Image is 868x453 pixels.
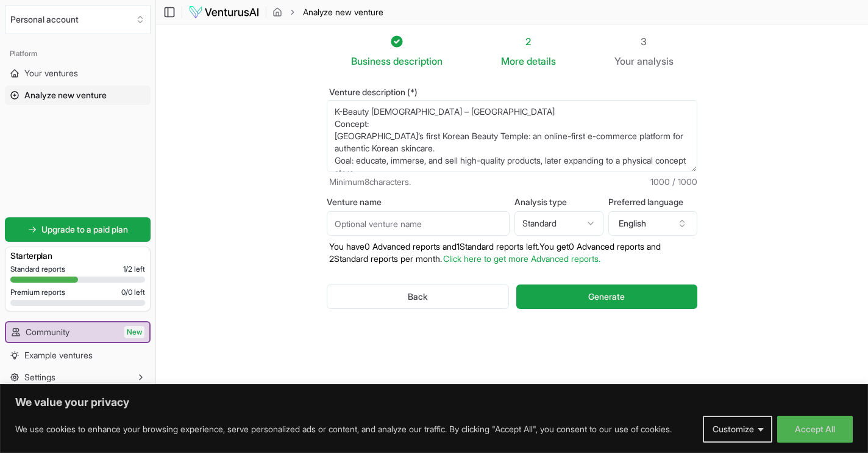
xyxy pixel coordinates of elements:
a: Example ventures [5,346,151,365]
span: analysis [637,55,674,67]
span: Standard reports [10,264,65,274]
span: Your ventures [24,67,78,79]
a: Click here to get more Advanced reports. [443,253,600,264]
p: We use cookies to enhance your browsing experience, serve personalized ads or content, and analyz... [15,422,672,437]
span: Analyze new venture [24,89,107,101]
img: logo [188,5,260,20]
span: Generate [588,291,625,303]
span: Upgrade to a paid plan [41,223,128,236]
p: We value your privacy [15,395,853,410]
a: CommunityNew [6,322,149,342]
span: Community [26,326,69,338]
input: Optional venture name [327,211,510,236]
button: Settings [5,368,151,387]
span: More [501,54,524,68]
span: Business [351,54,391,68]
button: Back [327,284,509,309]
label: Venture name [327,198,510,206]
span: description [393,55,443,67]
button: Generate [516,284,697,309]
span: details [527,55,556,67]
span: Minimum 8 characters. [329,176,411,188]
label: Venture description (*) [327,88,697,96]
span: 0 / 0 left [121,288,145,297]
div: 2 [501,34,556,49]
button: Select an organization [5,5,151,34]
div: Platform [5,44,151,63]
span: Analyze new venture [303,6,383,18]
nav: breadcrumb [272,6,383,18]
span: Settings [24,371,55,383]
a: Your ventures [5,63,151,83]
a: Upgrade to a paid plan [5,217,151,242]
div: 3 [614,34,674,49]
button: Accept All [777,416,853,443]
label: Preferred language [608,198,697,206]
span: Your [614,54,635,68]
a: Analyze new venture [5,85,151,105]
span: 1 / 2 left [123,264,145,274]
button: Customize [703,416,772,443]
span: 1000 / 1000 [650,176,697,188]
h3: Starter plan [10,250,145,262]
span: New [124,326,144,338]
label: Analysis type [514,198,603,206]
span: Premium reports [10,288,65,297]
button: English [608,211,697,236]
span: Example ventures [24,349,93,361]
p: You have 0 Advanced reports and 1 Standard reports left. Y ou get 0 Advanced reports and 2 Standa... [327,241,697,265]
